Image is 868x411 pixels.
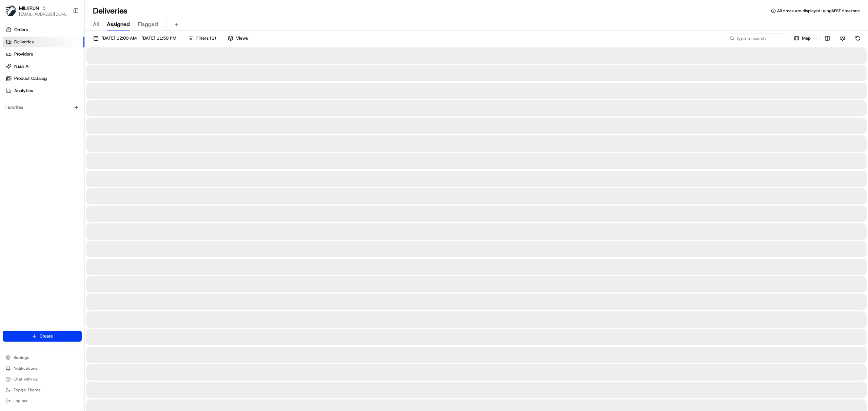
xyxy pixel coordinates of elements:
a: Nash AI [3,61,84,72]
span: Assigned [107,20,130,28]
span: Log out [14,398,27,404]
button: MILKRUNMILKRUN[EMAIL_ADDRESS][DOMAIN_NAME] [3,3,70,19]
a: Analytics [3,85,84,96]
span: All [93,20,99,28]
a: Deliveries [3,37,84,47]
span: Providers [14,51,33,57]
span: Settings [14,355,29,360]
span: Chat with us! [14,376,38,382]
span: [DATE] 12:00 AM - [DATE] 11:59 PM [101,35,176,41]
div: Favorites [3,102,82,113]
span: Product Catalog [14,75,47,82]
a: Providers [3,49,84,60]
button: Settings [3,353,82,362]
button: Filters(1) [185,34,219,43]
a: Product Catalog [3,73,84,84]
span: Deliveries [14,39,34,45]
button: Map [791,34,814,43]
img: MILKRUN [5,5,16,16]
input: Type to search [727,34,788,43]
button: Log out [3,396,82,406]
button: Views [225,34,251,43]
span: Flagged [138,20,158,28]
button: Create [3,331,82,342]
span: ( 1 ) [210,35,216,41]
span: Filters [196,35,216,41]
button: Toggle Theme [3,385,82,395]
a: Orders [3,24,84,35]
span: Analytics [14,88,33,94]
button: Chat with us! [3,374,82,384]
span: Map [802,35,811,41]
span: Toggle Theme [14,387,41,393]
span: Nash AI [14,63,29,69]
span: All times are displayed using AEST timezone [777,8,860,14]
button: [EMAIL_ADDRESS][DOMAIN_NAME] [19,12,67,17]
button: [DATE] 12:00 AM - [DATE] 11:59 PM [90,34,179,43]
span: Notifications [14,366,37,371]
span: Views [236,35,248,41]
button: MILKRUN [19,5,39,12]
button: Notifications [3,364,82,373]
h1: Deliveries [93,5,127,16]
button: Refresh [853,34,863,43]
span: Orders [14,27,28,33]
span: Create [40,333,53,339]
